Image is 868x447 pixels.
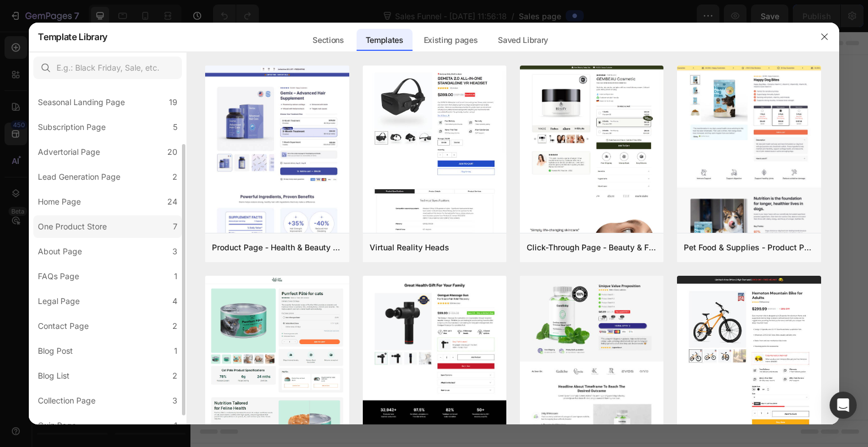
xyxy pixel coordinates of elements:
[38,195,81,209] div: Home Page
[174,270,177,283] div: 1
[527,241,657,254] div: Click-Through Page - Beauty & Fitness - Cosmetic
[212,241,342,254] div: Product Page - Health & Beauty - Hair Supplement
[172,170,177,184] div: 2
[38,419,76,432] div: Quiz Page
[415,29,487,51] div: Existing pages
[172,394,177,407] div: 3
[169,96,177,109] div: 19
[38,145,100,159] div: Advertorial Page
[173,220,177,233] div: 7
[167,145,177,159] div: 20
[489,29,557,51] div: Saved Library
[38,245,82,258] div: About Page
[38,369,70,383] div: Blog List
[33,57,182,79] input: E.g.: Black Friday, Sale, etc.
[254,211,425,224] div: Start building with Sections/Elements or
[38,294,80,308] div: Legal Page
[38,96,125,109] div: Seasonal Landing Page
[38,120,106,134] div: Subscription Page
[38,344,73,358] div: Blog Post
[830,392,857,419] div: Open Intercom Messenger
[174,344,177,358] div: 1
[38,270,79,283] div: FAQs Page
[303,29,353,51] div: Sections
[359,233,455,256] button: Explore templates
[172,319,177,333] div: 2
[38,22,107,51] h2: Template Library
[174,419,177,432] div: 1
[38,220,107,233] div: One Product Store
[38,319,89,333] div: Contact Page
[172,245,177,258] div: 3
[370,241,449,254] div: Virtual Reality Heads
[167,195,177,209] div: 24
[172,294,177,308] div: 4
[224,233,353,256] button: Use existing page designs
[38,170,120,184] div: Lead Generation Page
[263,297,415,306] div: Start with Generating from URL or image
[38,394,96,407] div: Collection Page
[172,369,177,383] div: 2
[684,241,814,254] div: Pet Food & Supplies - Product Page with Bundle
[173,120,177,134] div: 5
[357,29,413,51] div: Templates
